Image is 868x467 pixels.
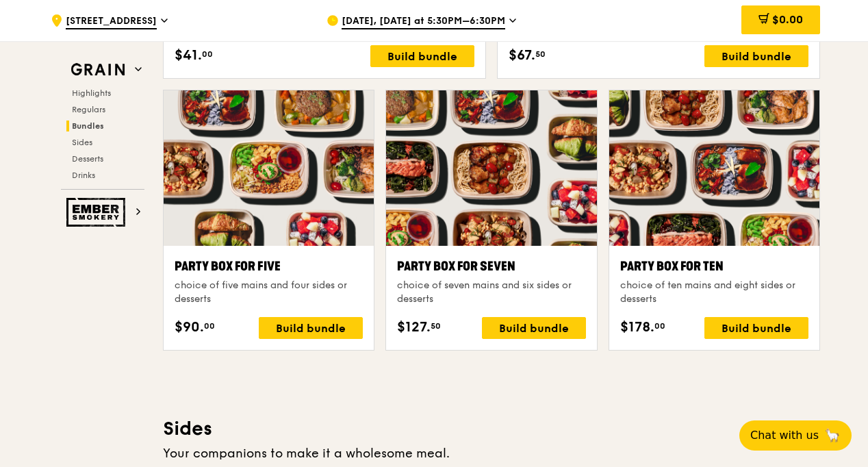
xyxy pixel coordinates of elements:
button: Chat with us🦙 [739,420,852,451]
span: $41. [175,45,202,66]
span: Sides [72,138,92,147]
span: $67. [509,45,535,66]
div: Build bundle [259,317,363,339]
div: choice of five mains and four sides or desserts [175,279,363,306]
span: $90. [175,317,204,338]
span: Desserts [72,154,103,164]
div: Your companions to make it a wholesome meal. [163,444,820,463]
span: Bundles [72,121,104,131]
span: 00 [202,49,213,60]
span: $178. [620,317,654,338]
div: Build bundle [704,45,808,67]
span: 50 [431,320,441,331]
span: Highlights [72,88,111,98]
div: choice of ten mains and eight sides or desserts [620,279,808,306]
span: Drinks [72,171,95,180]
span: [DATE], [DATE] at 5:30PM–6:30PM [342,14,505,29]
div: Build bundle [704,317,808,339]
span: 🦙 [824,427,841,444]
h3: Sides [163,416,820,441]
div: Build bundle [482,317,586,339]
div: choice of seven mains and six sides or desserts [397,279,585,306]
span: 00 [654,320,665,331]
span: 50 [535,49,546,60]
div: Party Box for Seven [397,257,585,276]
img: Grain web logo [66,58,129,82]
span: Regulars [72,105,105,114]
div: Party Box for Five [175,257,363,276]
span: $0.00 [772,13,803,26]
div: Build bundle [370,45,474,67]
span: 00 [204,320,215,331]
span: [STREET_ADDRESS] [66,14,157,29]
div: Party Box for Ten [620,257,808,276]
span: Chat with us [750,427,819,444]
img: Ember Smokery web logo [66,198,129,227]
span: $127. [397,317,431,338]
